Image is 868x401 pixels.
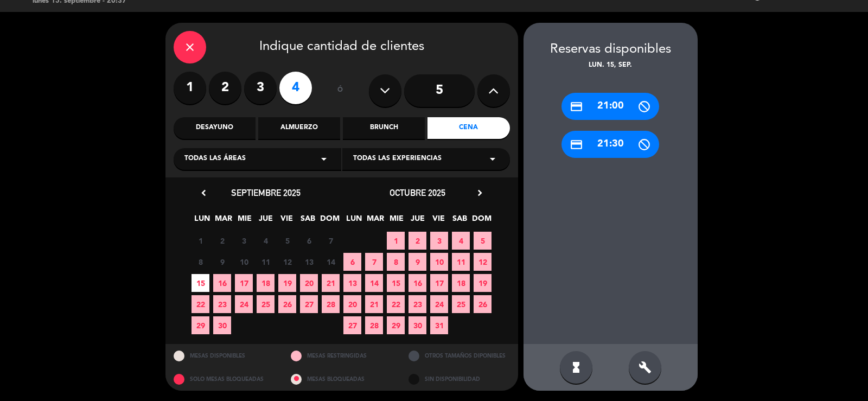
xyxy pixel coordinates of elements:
[235,253,253,271] span: 10
[213,316,231,334] span: 30
[214,212,232,230] span: MAR
[570,361,583,374] i: hourglass_full
[387,274,405,292] span: 15
[365,316,383,334] span: 28
[257,253,275,271] span: 11
[278,212,296,230] span: VIE
[213,232,231,250] span: 2
[300,274,318,292] span: 20
[474,274,492,292] span: 19
[213,274,231,292] span: 16
[209,72,241,104] label: 2
[174,31,510,63] div: Indique cantidad de clientes
[524,39,698,60] div: Reservas disponibles
[192,274,209,292] span: 15
[561,93,659,120] div: 21:00
[300,295,318,313] span: 27
[409,316,426,334] span: 30
[430,212,448,230] span: VIE
[400,367,518,391] div: SIN DISPONIBILIDAD
[409,232,426,250] span: 2
[400,344,518,367] div: OTROS TAMAÑOS DIPONIBLES
[257,295,275,313] span: 25
[430,274,448,292] span: 17
[524,60,698,71] div: lun. 15, sep.
[174,72,206,104] label: 1
[278,232,296,250] span: 5
[486,152,499,166] i: arrow_drop_down
[283,367,400,391] div: MESAS BLOQUEADAS
[257,212,275,230] span: JUE
[472,212,490,230] span: DOM
[183,41,196,54] i: close
[322,295,340,313] span: 28
[343,253,361,271] span: 6
[278,253,296,271] span: 12
[365,274,383,292] span: 14
[353,154,442,164] span: Todas las experiencias
[244,72,277,104] label: 3
[409,253,426,271] span: 9
[427,117,509,139] div: Cena
[390,187,445,198] span: octubre 2025
[387,253,405,271] span: 8
[235,212,253,230] span: MIE
[639,361,652,374] i: build
[430,295,448,313] span: 24
[387,212,405,230] span: MIE
[430,232,448,250] span: 3
[279,72,312,104] label: 4
[409,295,426,313] span: 23
[343,316,361,334] span: 27
[322,253,340,271] span: 14
[452,295,470,313] span: 25
[300,253,318,271] span: 13
[452,274,470,292] span: 18
[451,212,469,230] span: SAB
[474,187,486,199] i: chevron_right
[345,212,363,230] span: LUN
[365,253,383,271] span: 7
[192,295,209,313] span: 22
[257,232,275,250] span: 4
[387,232,405,250] span: 1
[570,100,583,113] i: credit_card
[165,367,283,391] div: SOLO MESAS BLOQUEADAS
[192,253,209,271] span: 8
[322,232,340,250] span: 7
[317,152,330,166] i: arrow_drop_down
[474,232,492,250] span: 5
[283,344,400,367] div: MESAS RESTRINGIDAS
[198,187,209,199] i: chevron_left
[430,316,448,334] span: 31
[387,295,405,313] span: 22
[278,274,296,292] span: 19
[409,274,426,292] span: 16
[409,212,426,230] span: JUE
[452,253,470,271] span: 11
[235,295,253,313] span: 24
[231,187,301,198] span: septiembre 2025
[300,232,318,250] span: 6
[365,295,383,313] span: 21
[235,274,253,292] span: 17
[561,131,659,158] div: 21:30
[174,117,256,139] div: Desayuno
[192,232,209,250] span: 1
[474,295,492,313] span: 26
[192,316,209,334] span: 29
[193,212,211,230] span: LUN
[430,253,448,271] span: 10
[343,117,425,139] div: Brunch
[278,295,296,313] span: 26
[235,232,253,250] span: 3
[213,295,231,313] span: 23
[322,274,340,292] span: 21
[257,274,275,292] span: 18
[320,212,338,230] span: DOM
[474,253,492,271] span: 12
[299,212,317,230] span: SAB
[570,138,583,151] i: credit_card
[343,295,361,313] span: 20
[387,316,405,334] span: 29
